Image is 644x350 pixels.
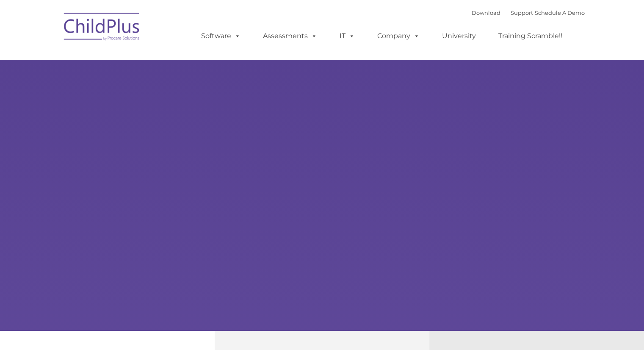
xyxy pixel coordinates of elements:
a: Software [193,28,249,44]
a: IT [331,28,363,44]
font: | [472,9,585,16]
a: University [434,28,484,44]
img: ChildPlus by Procare Solutions [60,7,144,49]
a: Company [369,28,428,44]
a: Schedule A Demo [535,9,585,16]
a: Download [472,9,500,16]
a: Support [511,9,533,16]
a: Assessments [254,28,326,44]
a: Training Scramble!! [490,28,571,44]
